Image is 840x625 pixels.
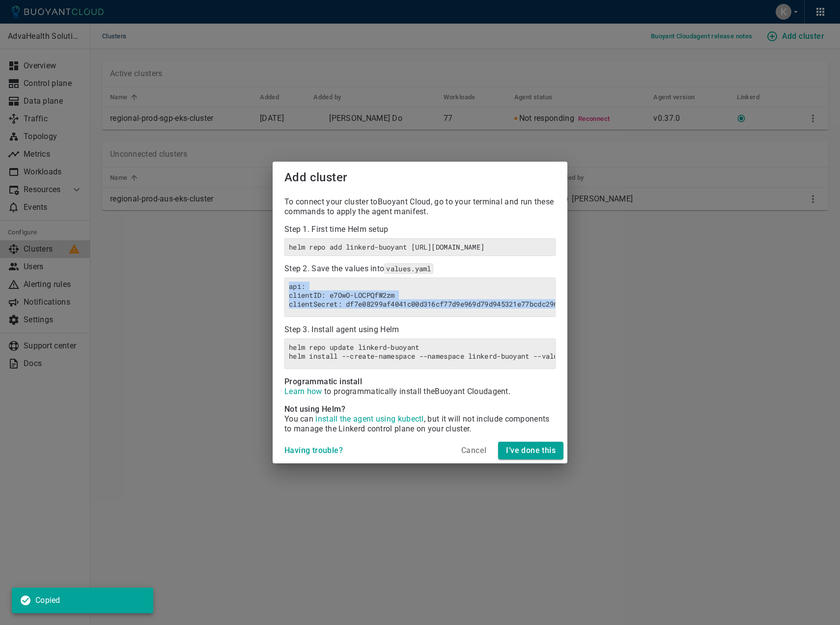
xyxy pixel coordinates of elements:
button: Cancel [457,442,490,459]
h4: Cancel [461,446,486,455]
p: To connect your cluster to Buoyant Cloud , go to your terminal and run these commands to apply th... [284,193,556,217]
p: to programmatically install the Buoyant Cloud agent. [284,387,556,397]
h4: Programmatic install [284,373,556,387]
h4: Having trouble? [284,446,343,455]
h4: I’ve done this [506,446,556,455]
p: Step 3. Install agent using Helm [284,321,556,335]
h6: helm repo update linkerd-buoyanthelm install --create-namespace --namespace linkerd-buoyant --val... [289,343,551,361]
h6: api:clientID: e7OwO-LOCPQfW2zmclientSecret: df7e08299af4041c00d316cf77d9e969d79d945321e77bcdc296a... [289,282,551,309]
span: Add cluster [284,170,347,184]
button: Having trouble? [280,442,347,459]
button: I’ve done this [498,442,563,459]
h4: Not using Helm? [284,400,556,414]
p: Copied [35,596,60,605]
p: Step 2. Save the values into [284,260,556,274]
h6: helm repo add linkerd-buoyant [URL][DOMAIN_NAME] [289,243,551,252]
span: install the agent using kubectl [315,414,423,424]
code: values.yaml [384,263,433,274]
a: Having trouble? [280,445,347,455]
a: Learn how [284,387,322,396]
p: Step 1. First time Helm setup [284,221,556,234]
p: You can , but it will not include components to manage the Linkerd control plane on your cluster . [284,414,556,434]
